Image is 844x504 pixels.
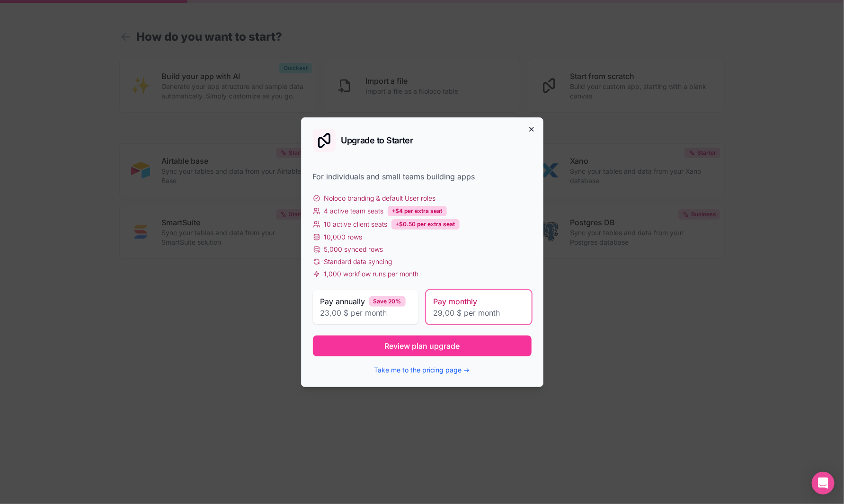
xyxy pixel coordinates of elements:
div: For individuals and small teams building apps [313,171,532,182]
span: 4 active team seats [324,206,384,216]
div: +$0.50 per extra seat [391,219,460,230]
h2: Upgrade to Starter [341,136,413,145]
span: Review plan upgrade [384,340,460,352]
button: Review plan upgrade [313,336,532,356]
span: Standard data syncing [324,257,392,266]
div: +$4 per extra seat [388,206,447,216]
span: 10 active client seats [324,220,388,229]
span: Noloco branding & default User roles [324,194,436,203]
span: Pay monthly [434,296,478,307]
span: 1,000 workflow runs per month [324,269,419,279]
button: Close [528,125,535,133]
span: 29,00 $ per month [434,307,524,318]
span: 23,00 $ per month [320,307,411,318]
div: Save 20% [369,296,406,307]
span: Pay annually [320,296,365,307]
span: 10,000 rows [324,232,363,242]
span: 5,000 synced rows [324,245,383,254]
button: Take me to the pricing page → [374,365,470,375]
